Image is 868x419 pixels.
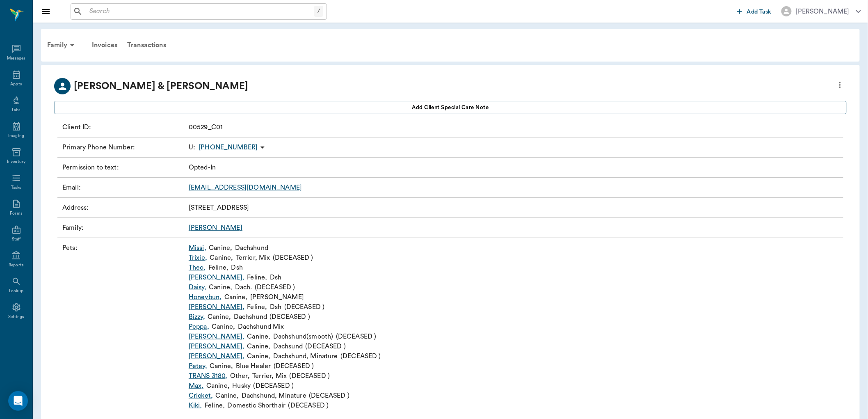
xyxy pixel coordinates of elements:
p: Feline , [247,302,267,312]
button: Close drawer [38,3,54,20]
a: Petey, [189,361,207,371]
p: Feline , [205,401,225,410]
p: ( DECEASED ) [340,351,381,361]
p: Canine , [247,341,271,351]
a: [EMAIL_ADDRESS][DOMAIN_NAME] [189,184,302,191]
a: Peppa, [189,322,209,332]
button: [PERSON_NAME] [775,4,868,19]
a: Daisy, [189,282,206,292]
p: Blue Healer [236,361,271,371]
p: Other , [230,371,250,381]
div: Settings [8,314,25,320]
p: ( DECEASED ) [284,302,325,312]
p: Dachshund(smooth) [273,332,333,341]
p: ( DECEASED ) [270,312,311,322]
p: Permission to text : [62,163,185,172]
p: Dach. [235,282,252,292]
span: Add client Special Care Note [412,103,489,112]
p: Dachshund Mix [238,322,284,332]
div: Labs [12,107,21,113]
button: more [834,78,847,92]
a: Invoices [87,35,122,55]
p: ( DECEASED ) [255,282,295,292]
a: Honeybun, [189,292,222,302]
div: Open Intercom Messenger [8,391,28,411]
div: Family [42,35,82,55]
a: Max, [189,381,204,391]
p: Email : [62,183,185,192]
div: Staff [12,236,21,243]
p: Canine , [247,351,271,361]
p: Dsh [231,263,243,272]
a: [PERSON_NAME], [189,351,244,361]
p: Canine , [224,292,248,302]
p: Canine , [247,332,271,341]
p: ( DECEASED ) [309,391,349,401]
p: Client ID : [62,122,185,132]
p: Canine , [216,391,239,401]
div: Inventory [7,159,25,165]
p: Dachshund, Minature [242,391,306,401]
p: [PERSON_NAME] [250,292,304,302]
p: Dachsund [273,341,303,351]
button: Add Task [734,4,775,19]
p: Canine , [210,253,233,263]
a: [PERSON_NAME], [189,332,244,341]
div: Lookup [9,288,23,294]
p: ( DECEASED ) [288,401,329,410]
p: Canine , [210,361,233,371]
a: Missi, [189,243,206,253]
p: Canine , [206,381,230,391]
p: Canine , [209,243,232,253]
p: ( DECEASED ) [273,253,313,263]
a: [PERSON_NAME], [189,341,244,351]
p: Feline , [247,272,267,282]
p: Address : [62,203,185,213]
p: Dsh [270,272,281,282]
p: Dachshund [235,243,268,253]
p: Opted-In [189,163,216,172]
a: Theo, [189,263,206,272]
p: ( DECEASED ) [336,332,377,341]
a: Transactions [122,35,171,55]
a: TRANS 3180, [189,371,228,381]
a: Cricket, [189,391,213,401]
input: Search [86,6,314,17]
p: Canine , [209,282,232,292]
div: Forms [10,211,22,217]
p: Terrier, Mix [252,371,287,381]
p: Dsh [270,302,281,312]
p: 00529_C01 [189,122,223,132]
div: [PERSON_NAME] [796,7,850,16]
p: Family : [62,223,185,233]
button: Add client Special Care Note [54,101,847,114]
div: Reports [9,262,24,268]
p: Primary Phone Number : [62,142,185,152]
a: [PERSON_NAME] [189,224,242,231]
p: [STREET_ADDRESS] [189,203,249,213]
p: Feline , [208,263,228,272]
div: Messages [7,55,26,62]
p: Pets : [62,243,185,410]
p: ( DECEASED ) [306,341,346,351]
span: U : [189,142,195,152]
div: / [314,6,323,17]
p: ( DECEASED ) [290,371,330,381]
div: Tasks [11,185,21,191]
a: Bizzy, [189,312,205,322]
p: Dachshund, Minature [273,351,338,361]
a: [PERSON_NAME], [189,272,244,282]
a: Kiki, [189,401,202,410]
p: Canine , [212,322,235,332]
p: [PERSON_NAME] & [PERSON_NAME] [74,79,249,94]
a: Trixie, [189,253,207,263]
a: [PERSON_NAME], [189,302,244,312]
p: Husky [232,381,251,391]
p: Canine , [208,312,231,322]
p: [PHONE_NUMBER] [199,142,258,152]
div: Appts [10,81,22,87]
p: Domestic Shorthair [228,401,286,410]
p: Terrier, Mix [236,253,270,263]
p: ( DECEASED ) [254,381,294,391]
